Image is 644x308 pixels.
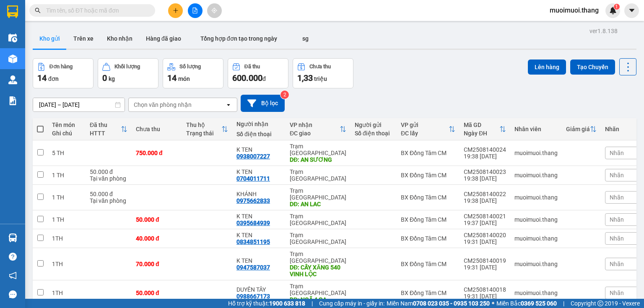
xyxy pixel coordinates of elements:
[136,216,178,223] div: 50.000 đ
[86,118,132,140] th: Toggle SortBy
[401,290,455,296] div: BX Đồng Tâm CM
[401,194,455,201] div: BX Đồng Tâm CM
[290,264,346,277] div: DĐ: CÂY XĂNG 540 VINH LỘC
[401,130,449,137] div: ĐC lấy
[609,7,617,14] img: icon-new-feature
[211,8,217,13] span: aim
[52,150,81,156] div: 5 TH
[528,60,566,75] button: Lên hàng
[355,122,392,128] div: Người gửi
[293,58,353,88] button: Chưa thu1,33 triệu
[236,191,281,197] div: KHÁNH
[464,130,499,137] div: Ngày ĐH
[280,91,289,99] sup: 2
[136,290,178,296] div: 50.000 đ
[464,213,506,220] div: CM2508140021
[67,28,100,49] button: Trên xe
[37,73,47,83] span: 14
[90,122,121,128] div: Đã thu
[109,75,115,82] span: kg
[192,8,198,13] span: file-add
[464,175,506,182] div: 19:38 [DATE]
[52,235,81,242] div: 1TH
[290,156,346,163] div: DĐ: AN SƯƠNG
[48,75,59,82] span: đơn
[236,264,270,271] div: 0947587037
[228,58,288,88] button: Đã thu600.000đ
[8,75,17,84] img: warehouse-icon
[100,28,139,49] button: Kho nhận
[52,172,81,179] div: 1 TH
[236,168,281,175] div: K TEN
[102,73,107,83] span: 0
[290,168,346,182] div: Trạm [GEOGRAPHIC_DATA]
[269,300,305,307] strong: 1900 633 818
[492,302,494,305] span: ⚪️
[297,73,313,83] span: 1,33
[186,122,221,128] div: Thu hộ
[464,286,506,293] div: CM2508140018
[314,75,327,82] span: triệu
[136,150,178,156] div: 750.000 đ
[464,232,506,238] div: CM2508140020
[309,64,331,70] div: Chưa thu
[173,8,179,13] span: plus
[236,238,270,245] div: 0834851195
[597,300,603,306] span: copyright
[8,96,17,105] img: solution-icon
[236,232,281,238] div: K TEN
[236,293,270,300] div: 0988667173
[319,299,384,308] span: Cung cấp máy in - giấy in:
[610,261,624,267] span: Nhãn
[514,172,558,179] div: muoimuoi.thang
[8,54,17,63] img: warehouse-icon
[290,122,340,128] div: VP nhận
[464,122,499,128] div: Mã GD
[566,126,590,132] div: Giảm giá
[290,187,346,201] div: Trạm [GEOGRAPHIC_DATA]
[232,73,262,83] span: 600.000
[290,296,346,303] div: DĐ: NGÃ 4 GA
[136,126,178,132] div: Chưa thu
[90,175,127,182] div: Tại văn phòng
[514,150,558,156] div: muoimuoi.thang
[8,233,17,242] img: warehouse-icon
[464,191,506,197] div: CM2508140022
[413,300,490,307] strong: 0708 023 035 - 0935 103 250
[464,197,506,204] div: 19:38 [DATE]
[236,121,281,127] div: Người nhận
[290,232,346,245] div: Trạm [GEOGRAPHIC_DATA]
[589,26,618,36] div: ver 1.8.138
[290,283,346,296] div: Trạm [GEOGRAPHIC_DATA]
[7,5,18,18] img: logo-vxr
[610,172,624,179] span: Nhãn
[52,130,81,137] div: Ghi chú
[236,153,270,160] div: 0938007227
[134,101,192,109] div: Chọn văn phòng nhận
[9,253,17,261] span: question-circle
[46,6,145,15] input: Tìm tên, số ĐT hoặc mã đơn
[236,175,270,182] div: 0704011711
[188,3,203,18] button: file-add
[401,261,455,267] div: BX Đồng Tâm CM
[514,194,558,201] div: muoimuoi.thang
[90,130,121,137] div: HTTT
[262,75,266,82] span: đ
[228,299,305,308] span: Hỗ trợ kỹ thuật:
[464,220,506,226] div: 19:37 [DATE]
[401,122,449,128] div: VP gửi
[563,299,564,308] span: |
[290,251,346,264] div: Trạm [GEOGRAPHIC_DATA]
[464,168,506,175] div: CM2508140023
[514,216,558,223] div: muoimuoi.thang
[464,153,506,160] div: 19:38 [DATE]
[387,299,490,308] span: Miền Nam
[401,235,455,242] div: BX Đồng Tâm CM
[460,118,510,140] th: Toggle SortBy
[236,257,281,264] div: K TEN
[570,60,615,75] button: Tạo Chuyến
[397,118,460,140] th: Toggle SortBy
[179,64,201,70] div: Số lượng
[33,28,67,49] button: Kho gửi
[543,5,605,16] span: muoimuoi.thang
